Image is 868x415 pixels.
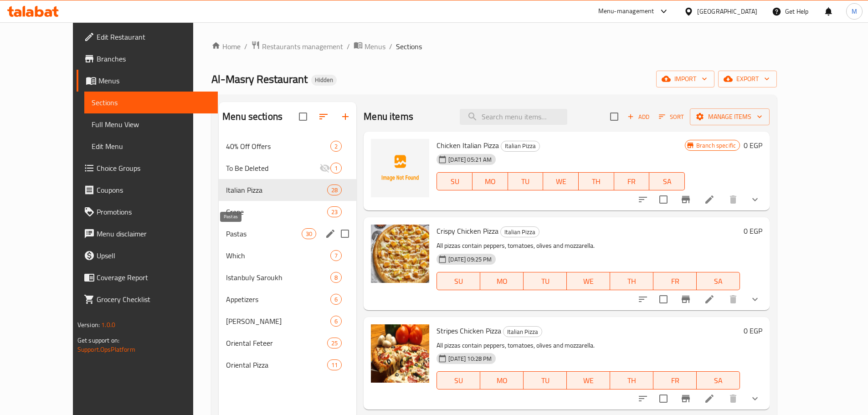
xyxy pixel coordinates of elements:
span: export [725,73,770,85]
span: WE [570,275,606,288]
span: Edit Restaurant [97,31,211,42]
span: Coupons [97,184,211,195]
button: SA [697,371,740,389]
span: Choice Groups [97,163,211,174]
button: SA [697,272,740,290]
li: / [347,41,350,52]
span: SU [441,275,477,288]
button: delete [722,388,744,410]
a: Full Menu View [84,113,218,135]
span: Al-Masry Restaurant [211,69,308,89]
span: Select to update [654,290,673,309]
a: Home [211,41,241,52]
span: Grocery Checklist [97,294,211,305]
span: 1 [331,164,341,173]
a: Coupons [77,179,218,201]
span: [DATE] 10:28 PM [445,354,495,363]
span: Edit Menu [92,141,211,152]
span: Sort sections [313,106,334,128]
p: All pizzas contain peppers, tomatoes, olives and mozzarella. [437,340,740,351]
button: Branch-specific-item [675,189,697,210]
button: delete [722,189,744,210]
span: Istanbuly Saroukh [226,272,330,283]
button: sort-choices [632,288,654,310]
span: MO [484,374,520,387]
span: Select section [605,107,624,126]
button: sort-choices [632,388,654,410]
div: Alexandrian Hawawshi [226,316,330,327]
button: show more [744,288,766,310]
nav: breadcrumb [211,41,777,52]
span: 23 [328,208,341,216]
button: Sort [657,110,686,124]
span: Crispy Chicken Pizza [437,224,498,238]
button: TH [579,172,614,190]
span: FR [657,275,693,288]
span: SA [653,175,681,188]
span: Add item [624,110,653,124]
span: Restaurants management [262,41,343,52]
span: MO [476,175,504,188]
span: Menus [365,41,385,52]
nav: Menu sections [219,132,356,379]
a: Edit menu item [704,194,715,205]
span: Pastas [226,228,302,239]
span: 28 [328,186,341,195]
button: SA [649,172,685,190]
div: Italian Pizza [226,184,327,195]
span: TH [614,374,650,387]
span: FR [657,374,693,387]
span: 25 [328,339,341,348]
span: WE [570,374,606,387]
span: Select all sections [293,107,313,126]
div: items [327,338,342,348]
a: Branches [77,48,218,70]
span: Sort [659,112,684,122]
button: FR [614,172,650,190]
svg: Show Choices [750,393,760,404]
button: import [656,71,714,87]
span: Menu disclaimer [97,228,211,239]
span: TU [527,275,563,288]
button: TU [524,371,567,389]
span: TU [512,175,540,188]
span: Upsell [97,250,211,261]
div: Italian Pizza28 [219,179,356,201]
button: Manage items [690,108,770,125]
span: To Be Deleted [226,163,319,174]
span: 2 [331,142,341,151]
button: TU [524,272,567,290]
a: Edit Restaurant [77,26,218,48]
button: FR [653,371,697,389]
span: Crepe [226,206,327,217]
button: WE [567,371,610,389]
button: Add section [334,106,356,128]
a: Edit menu item [704,393,715,404]
div: items [330,141,342,152]
span: MO [484,275,520,288]
div: items [302,228,316,239]
span: Branch specific [693,141,740,150]
button: export [718,71,777,87]
span: 40% Off Offers [226,141,330,152]
span: Select to update [654,389,673,408]
div: items [330,250,342,261]
h2: Menu items [364,110,413,123]
div: items [330,272,342,283]
img: Chicken Italian Pizza [371,139,429,197]
button: MO [480,272,524,290]
h2: Menu sections [222,110,282,123]
div: items [330,316,342,327]
a: Edit menu item [704,294,715,305]
div: Menu-management [598,6,654,17]
span: 30 [302,230,316,238]
div: Which [226,250,330,261]
span: [DATE] 05:21 AM [445,155,495,164]
h6: 0 EGP [744,225,762,237]
button: Branch-specific-item [675,288,697,310]
a: Menu disclaimer [77,223,218,245]
button: SU [437,172,473,190]
svg: Show Choices [750,194,760,205]
span: 11 [328,361,341,369]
